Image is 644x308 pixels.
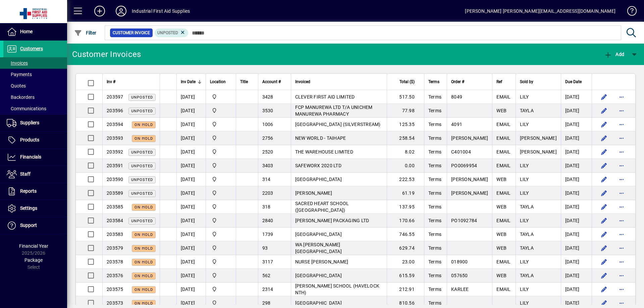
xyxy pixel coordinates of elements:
[451,122,462,127] span: 4091
[181,78,202,85] div: Inv Date
[210,134,232,142] span: INDUSTRIAL FIRST AID SUPPLIES LTD
[451,78,464,85] span: Order #
[210,299,232,307] span: INDUSTRIAL FIRST AID SUPPLIES LTD
[135,123,153,127] span: On hold
[107,218,123,223] span: 203584
[135,246,153,251] span: On hold
[428,300,441,306] span: Terms
[465,6,615,16] div: [PERSON_NAME] [PERSON_NAME][EMAIL_ADDRESS][DOMAIN_NAME]
[387,283,424,296] td: 212.91
[561,131,592,145] td: [DATE]
[451,218,477,223] span: PO1092784
[89,5,110,17] button: Add
[616,215,627,226] button: More options
[20,29,33,34] span: Home
[24,257,43,263] span: Package
[107,259,123,264] span: 203578
[262,273,271,278] span: 562
[107,273,123,278] span: 203576
[262,232,273,237] span: 1739
[561,255,592,269] td: [DATE]
[387,200,424,214] td: 137.95
[135,136,153,141] span: On hold
[107,245,123,251] span: 203579
[131,219,153,223] span: Unposted
[602,48,626,60] button: Add
[561,159,592,173] td: [DATE]
[3,200,67,217] a: Settings
[3,149,67,166] a: Financials
[176,173,206,186] td: [DATE]
[262,204,271,209] span: 318
[616,146,627,157] button: More options
[451,94,462,100] span: 8049
[604,52,624,57] span: Add
[520,177,529,182] span: LILY
[496,135,511,141] span: EMAIL
[520,190,529,196] span: LILY
[210,258,232,265] span: INDUSTRIAL FIRST AID SUPPLIES LTD
[295,201,349,213] span: SACRED HEART SCHOOL ([GEOGRAPHIC_DATA])
[176,228,206,241] td: [DATE]
[496,273,506,278] span: WEB
[496,78,502,85] span: Ref
[616,270,627,281] button: More options
[20,46,43,51] span: Customers
[210,148,232,156] span: INDUSTRIAL FIRST AID SUPPLIES LTD
[616,243,627,253] button: More options
[262,135,273,141] span: 2756
[496,149,511,155] span: EMAIL
[622,1,636,23] a: Knowledge Base
[599,256,609,267] button: Edit
[107,108,123,113] span: 203596
[387,173,424,186] td: 222.53
[157,30,178,35] span: Unposted
[295,190,332,196] span: [PERSON_NAME]
[616,201,627,212] button: More options
[131,109,153,113] span: Unposted
[107,177,123,182] span: 203590
[262,163,273,168] span: 3403
[176,90,206,104] td: [DATE]
[599,284,609,295] button: Edit
[74,30,97,36] span: Filter
[599,243,609,253] button: Edit
[387,228,424,241] td: 746.55
[107,287,123,292] span: 203575
[616,119,627,130] button: More options
[210,78,232,85] div: Location
[616,256,627,267] button: More options
[262,108,273,113] span: 3530
[496,245,506,251] span: WEB
[599,160,609,171] button: Edit
[561,104,592,118] td: [DATE]
[295,163,341,168] span: SAFEWORX 2020 LTD
[561,200,592,214] td: [DATE]
[3,91,67,103] a: Backorders
[520,259,529,264] span: LILY
[135,205,153,209] span: On hold
[107,163,123,168] span: 203591
[496,259,511,264] span: EMAIL
[20,188,37,194] span: Reports
[451,135,488,141] span: [PERSON_NAME]
[561,118,592,131] td: [DATE]
[295,135,346,141] span: NEW WORLD - TAIHAPE
[428,204,441,209] span: Terms
[107,300,123,306] span: 203573
[520,287,529,292] span: LILY
[3,217,67,234] a: Support
[561,145,592,159] td: [DATE]
[210,203,232,210] span: INDUSTRIAL FIRST AID SUPPLIES LTD
[176,131,206,145] td: [DATE]
[428,108,441,113] span: Terms
[428,122,441,127] span: Terms
[262,94,273,100] span: 3428
[240,78,248,85] span: Title
[262,259,273,264] span: 3117
[520,78,557,85] div: Sold by
[240,78,254,85] div: Title
[520,78,533,85] span: Sold by
[561,214,592,228] td: [DATE]
[520,163,529,168] span: LILY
